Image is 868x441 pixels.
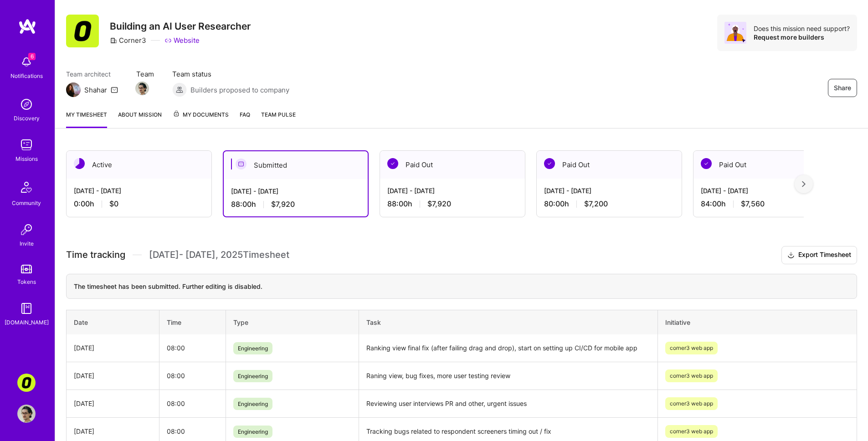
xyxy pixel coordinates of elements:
[15,405,38,423] a: User Avatar
[271,200,295,209] span: $7,920
[693,151,838,179] div: Paid Out
[359,310,657,334] th: Task
[164,36,200,45] a: Website
[110,37,117,44] i: icon CompanyGray
[110,36,146,45] div: Corner3
[231,200,360,209] div: 88:00 h
[20,239,34,248] div: Invite
[657,310,857,334] th: Initiative
[74,343,152,353] div: [DATE]
[66,110,107,128] a: My timesheet
[17,405,36,423] img: User Avatar
[701,158,712,169] img: Paid Out
[233,426,272,438] span: Engineering
[67,151,211,179] div: Active
[159,390,226,417] td: 08:00
[701,186,831,195] div: [DATE] - [DATE]
[544,186,674,195] div: [DATE] - [DATE]
[359,334,657,362] td: Ranking view final fix (after failing drag and drop), start on setting up CI/CD for mobile app
[111,86,118,93] i: icon Mail
[159,310,226,334] th: Time
[66,69,118,79] span: Team architect
[74,199,204,209] div: 0:00 h
[231,186,360,196] div: [DATE] - [DATE]
[12,198,41,208] div: Community
[17,136,36,154] img: teamwork
[754,24,850,33] div: Does this mission need support?
[236,159,247,169] img: Submitted
[544,199,674,209] div: 80:00 h
[74,426,152,436] div: [DATE]
[110,21,251,32] h3: Building an AI User Researcher
[135,82,149,95] img: Team Member Avatar
[136,69,154,79] span: Team
[359,362,657,390] td: Raning view, bug fixes, more user testing review
[172,69,289,79] span: Team status
[387,199,518,209] div: 88:00 h
[17,95,36,113] img: discovery
[828,79,857,97] button: Share
[66,249,125,261] span: Time tracking
[159,362,226,390] td: 08:00
[17,299,36,318] img: guide book
[74,158,85,169] img: Active
[754,33,850,41] div: Request more builders
[17,277,36,287] div: Tokens
[74,399,152,408] div: [DATE]
[173,110,229,128] a: My Documents
[261,111,296,118] span: Team Pulse
[17,53,36,71] img: bell
[233,370,272,382] span: Engineering
[118,110,162,128] a: About Mission
[172,82,187,97] img: Builders proposed to company
[67,310,159,334] th: Date
[14,113,40,123] div: Discovery
[240,110,250,128] a: FAQ
[224,151,368,179] div: Submitted
[17,220,36,239] img: Invite
[427,199,451,209] span: $7,920
[787,251,795,260] i: icon Download
[233,398,272,410] span: Engineering
[17,374,36,392] img: Corner3: Building an AI User Researcher
[741,199,765,209] span: $7,560
[190,85,289,95] span: Builders proposed to company
[781,246,857,264] button: Export Timesheet
[15,374,38,392] a: Corner3: Building an AI User Researcher
[15,154,38,164] div: Missions
[28,53,36,60] span: 6
[21,265,32,273] img: tokens
[802,181,806,187] img: right
[544,158,555,169] img: Paid Out
[109,199,118,209] span: $0
[584,199,608,209] span: $7,200
[701,199,831,209] div: 84:00 h
[226,310,359,334] th: Type
[74,371,152,380] div: [DATE]
[665,425,718,438] span: corner3 web app
[665,397,718,410] span: corner3 web app
[66,15,99,47] img: Company Logo
[834,83,851,92] span: Share
[359,390,657,417] td: Reviewing user interviews PR and other, urgent issues
[5,318,49,327] div: [DOMAIN_NAME]
[537,151,682,179] div: Paid Out
[136,81,148,96] a: Team Member Avatar
[66,82,81,97] img: Team Architect
[15,176,37,198] img: Community
[18,18,36,35] img: logo
[387,186,518,195] div: [DATE] - [DATE]
[665,342,718,354] span: corner3 web app
[149,249,289,261] span: [DATE] - [DATE] , 2025 Timesheet
[233,342,272,354] span: Engineering
[724,22,746,44] img: Avatar
[159,334,226,362] td: 08:00
[66,274,857,299] div: The timesheet has been submitted. Further editing is disabled.
[173,110,229,120] span: My Documents
[665,369,718,382] span: corner3 web app
[261,110,296,128] a: Team Pulse
[74,186,204,195] div: [DATE] - [DATE]
[84,85,107,95] div: Shahar
[380,151,525,179] div: Paid Out
[10,71,43,81] div: Notifications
